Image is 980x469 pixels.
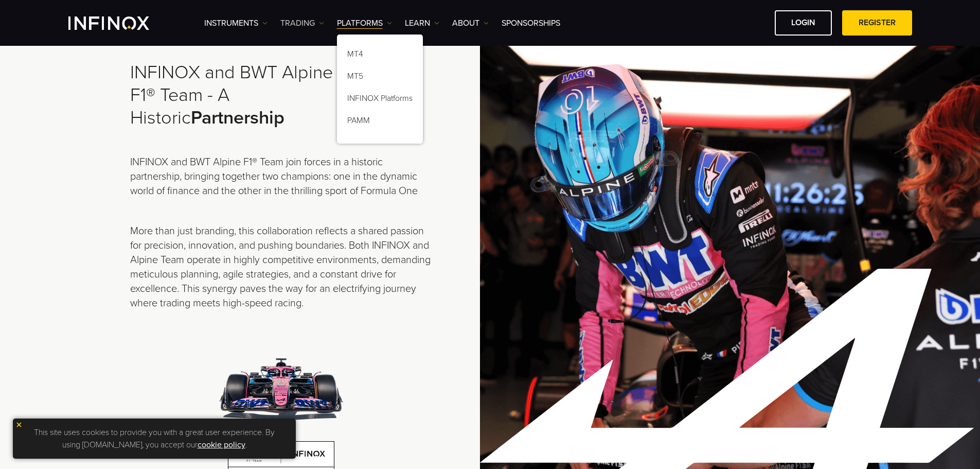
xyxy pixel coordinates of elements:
[130,61,362,129] h2: INFINOX and BWT Alpine F1® Team - A Historic
[502,17,560,29] a: SPONSORSHIPS
[198,440,245,450] a: cookie policy
[452,17,489,29] a: ABOUT
[337,17,392,29] a: PLATFORMS
[337,45,423,67] a: MT4
[204,17,268,29] a: Instruments
[842,10,912,36] a: REGISTER
[280,17,324,29] a: TRADING
[337,89,423,111] a: INFINOX Platforms
[775,10,832,36] a: LOGIN
[337,111,423,133] a: PAMM
[130,155,433,198] p: INFINOX and BWT Alpine F1® Team join forces in a historic partnership, bringing together two cham...
[405,17,439,29] a: Learn
[15,421,23,428] img: yellow close icon
[337,67,423,89] a: MT5
[130,224,433,310] p: More than just branding, this collaboration reflects a shared passion for precision, innovation, ...
[191,107,284,129] strong: Partnership
[18,424,291,454] p: This site uses cookies to provide you with a great user experience. By using [DOMAIN_NAME], you a...
[68,16,173,30] a: INFINOX Logo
